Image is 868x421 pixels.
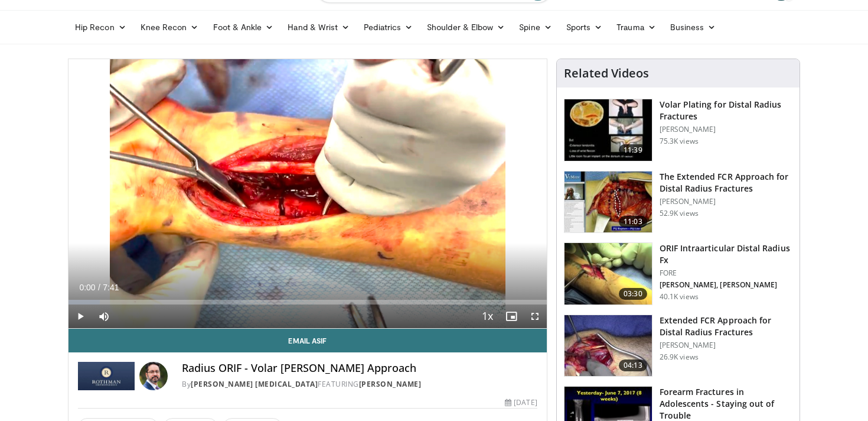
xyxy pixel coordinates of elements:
[523,305,547,328] button: Fullscreen
[564,243,652,305] img: 212608_0000_1.png.150x105_q85_crop-smart_upscale.jpg
[660,315,792,338] h3: Extended FCR Approach for Distal Radius Fractures
[619,144,647,156] span: 11:39
[92,305,116,328] button: Mute
[206,15,281,39] a: Foot & Ankle
[663,15,723,39] a: Business
[660,209,699,218] p: 52.9K views
[660,125,792,134] p: [PERSON_NAME]
[564,242,792,305] a: 03:30 ORIF Intraarticular Distal Radius Fx FORE [PERSON_NAME], [PERSON_NAME] 40.1K views
[619,360,647,371] span: 04:13
[660,280,792,290] p: [PERSON_NAME], [PERSON_NAME]
[359,379,422,389] a: [PERSON_NAME]
[139,362,168,390] img: Avatar
[78,362,135,390] img: Rothman Hand Surgery
[68,59,547,329] video-js: Video Player
[182,379,537,390] div: By FEATURING
[357,15,420,39] a: Pediatrics
[660,137,699,146] p: 75.3K views
[564,315,792,377] a: 04:13 Extended FCR Approach for Distal Radius Fractures [PERSON_NAME] 26.9K views
[79,283,95,292] span: 0:00
[619,288,647,300] span: 03:30
[660,292,699,302] p: 40.1K views
[564,171,652,233] img: 275697_0002_1.png.150x105_q85_crop-smart_upscale.jpg
[103,283,119,292] span: 7:41
[660,242,792,266] h3: ORIF Intraarticular Distal Radius Fx
[68,329,547,352] a: Email Asif
[660,268,792,278] p: FORE
[68,15,133,39] a: Hip Recon
[512,15,559,39] a: Spine
[619,216,647,228] span: 11:03
[420,15,512,39] a: Shoulder & Elbow
[660,171,792,195] h3: The Extended FCR Approach for Distal Radius Fractures
[68,305,92,328] button: Play
[660,197,792,206] p: [PERSON_NAME]
[559,15,610,39] a: Sports
[609,15,663,39] a: Trauma
[564,315,652,377] img: _514ecLNcU81jt9H5hMDoxOjA4MTtFn1_1.150x105_q85_crop-smart_upscale.jpg
[505,397,537,408] div: [DATE]
[182,362,537,375] h4: Radius ORIF - Volar [PERSON_NAME] Approach
[68,300,547,305] div: Progress Bar
[98,283,100,292] span: /
[564,66,649,80] h4: Related Videos
[500,305,523,328] button: Enable picture-in-picture mode
[564,99,652,161] img: Vumedi-_volar_plating_100006814_3.jpg.150x105_q85_crop-smart_upscale.jpg
[660,99,792,122] h3: Volar Plating for Distal Radius Fractures
[133,15,206,39] a: Knee Recon
[564,99,792,161] a: 11:39 Volar Plating for Distal Radius Fractures [PERSON_NAME] 75.3K views
[564,171,792,234] a: 11:03 The Extended FCR Approach for Distal Radius Fractures [PERSON_NAME] 52.9K views
[191,379,318,389] a: [PERSON_NAME] [MEDICAL_DATA]
[476,305,500,328] button: Playback Rate
[280,15,357,39] a: Hand & Wrist
[660,341,792,350] p: [PERSON_NAME]
[660,352,699,362] p: 26.9K views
